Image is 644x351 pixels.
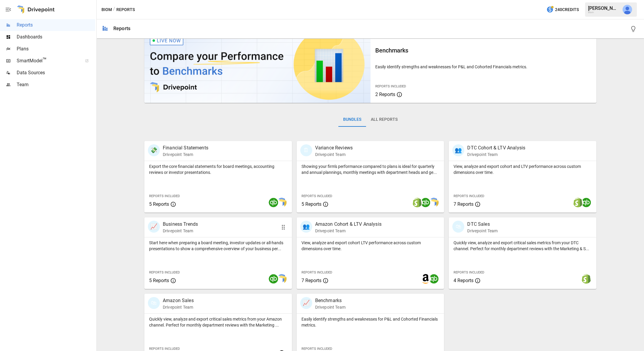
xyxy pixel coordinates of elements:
[315,221,382,228] p: Amazon Cohort & LTV Analysis
[454,240,592,252] p: Quickly view, analyze and export critical sales metrics from your DTC channel. Perfect for monthl...
[17,33,95,41] span: Dashboards
[375,46,592,55] h6: Benchmarks
[148,221,160,233] div: 📈
[149,316,287,328] p: Quickly view, analyze and export critical sales metrics from your Amazon channel. Perfect for mon...
[163,304,194,310] p: Drivepoint Team
[144,25,371,103] img: video thumbnail
[454,201,473,207] span: 7 Reports
[315,304,346,310] p: Drivepoint Team
[315,228,382,234] p: Drivepoint Team
[300,144,312,156] div: 🗓
[619,1,636,18] button: Will Gahagan
[163,228,198,234] p: Drivepoint Team
[301,316,440,328] p: Easily identify strengths and weaknesses for P&L and Cohorted Financials metrics.
[149,163,287,175] p: Export the core financial statements for board meetings, accounting reviews or investor presentat...
[467,151,525,157] p: Drivepoint Team
[301,278,321,283] span: 7 Reports
[315,144,353,151] p: Variance Reviews
[338,112,366,127] button: Bundles
[301,347,332,351] span: Reports Included
[301,194,332,198] span: Reports Included
[113,6,115,13] div: /
[421,274,430,284] img: amazon
[454,270,484,274] span: Reports Included
[301,163,440,175] p: Showing your firm's performance compared to plans is ideal for quarterly and annual plannings, mo...
[163,144,208,151] p: Financial Statements
[101,6,112,13] button: Biom
[277,198,287,207] img: smart model
[555,6,579,13] span: 240 Credits
[148,297,160,309] div: 🛍
[375,92,395,97] span: 2 Reports
[149,194,180,198] span: Reports Included
[375,84,406,88] span: Reports Included
[149,201,169,207] span: 5 Reports
[301,240,440,252] p: View, analyze and export cohort LTV performance across custom dimensions over time.
[163,297,194,304] p: Amazon Sales
[277,274,287,284] img: smart model
[17,57,79,64] span: SmartModel
[315,297,346,304] p: Benchmarks
[149,270,180,274] span: Reports Included
[301,270,332,274] span: Reports Included
[43,56,47,64] span: ™
[452,221,464,233] div: 🛍
[412,198,422,207] img: shopify
[17,45,95,52] span: Plans
[582,198,591,207] img: quickbooks
[421,198,430,207] img: quickbooks
[149,278,169,283] span: 5 Reports
[163,221,198,228] p: Business Trends
[588,5,619,11] div: [PERSON_NAME]
[375,64,592,70] p: Easily identify strengths and weaknesses for P&L and Cohorted Financials metrics.
[544,4,581,15] button: 240Credits
[17,69,95,76] span: Data Sources
[17,21,95,29] span: Reports
[454,194,484,198] span: Reports Included
[163,151,208,157] p: Drivepoint Team
[429,198,439,207] img: smart model
[17,81,95,88] span: Team
[301,201,321,207] span: 5 Reports
[269,274,278,284] img: quickbooks
[366,112,402,127] button: All Reports
[113,26,130,31] div: Reports
[582,274,591,284] img: shopify
[315,151,353,157] p: Drivepoint Team
[149,347,180,351] span: Reports Included
[467,221,498,228] p: DTC Sales
[300,221,312,233] div: 👥
[269,198,278,207] img: quickbooks
[467,144,525,151] p: DTC Cohort & LTV Analysis
[454,163,592,175] p: View, analyze and export cohort and LTV performance across custom dimensions over time.
[300,297,312,309] div: 📈
[573,198,583,207] img: shopify
[429,274,439,284] img: quickbooks
[623,5,632,14] img: Will Gahagan
[467,228,498,234] p: Drivepoint Team
[148,144,160,156] div: 💸
[588,11,619,14] div: Biom
[149,240,287,252] p: Start here when preparing a board meeting, investor updates or all-hands presentations to show a ...
[454,278,473,283] span: 4 Reports
[452,144,464,156] div: 👥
